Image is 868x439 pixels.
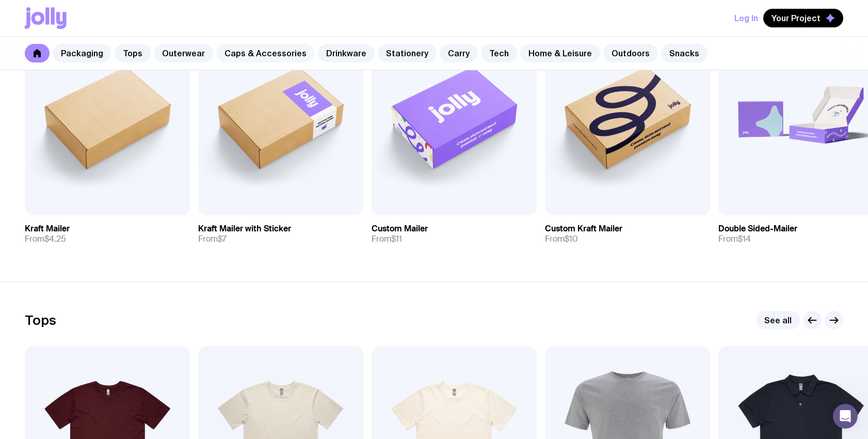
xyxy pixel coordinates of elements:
[771,13,821,23] span: Your Project
[481,44,517,62] a: Tech
[545,234,578,244] span: From
[565,233,578,244] span: $10
[378,44,437,62] a: Stationery
[763,9,843,27] button: Your Project
[8,59,169,92] div: Hey there! 👋 How can we help you [DATE]?Operator • Just now
[738,233,751,244] span: $14
[440,44,478,62] a: Carry
[718,224,797,234] h3: Double Sided-Mailer
[181,4,200,23] div: Close
[198,215,363,253] a: Kraft Mailer with StickerFrom$7
[50,13,128,23] p: The team can also help
[25,312,56,328] h2: Tops
[545,224,622,234] h3: Custom Kraft Mailer
[25,215,190,253] a: Kraft MailerFrom$4.25
[661,44,708,62] a: Snacks
[7,4,26,24] button: go back
[318,44,375,62] a: Drinkware
[545,215,710,253] a: Custom Kraft MailerFrom$10
[372,234,402,244] span: From
[162,4,181,24] button: Home
[77,300,193,321] button: Request a free sample pack
[53,44,111,62] a: Packaging
[372,224,428,234] h3: Custom Mailer
[218,233,227,244] span: $7
[82,274,193,295] button: Get a free custom mockup
[603,44,658,62] a: Outdoors
[833,404,858,429] iframe: Intercom live chat
[216,44,315,62] a: Caps & Accessories
[734,9,758,27] button: Log In
[25,234,66,244] span: From
[391,233,402,244] span: $11
[520,44,600,62] a: Home & Leisure
[154,44,213,62] a: Outerwear
[718,234,751,244] span: From
[25,224,70,234] h3: Kraft Mailer
[108,326,193,347] button: Chat with our team
[8,59,198,115] div: Operator says…
[372,215,537,253] a: Custom MailerFrom$11
[29,6,46,22] img: Profile image for Operator
[17,94,79,100] div: Operator • Just now
[198,234,227,244] span: From
[756,311,800,330] a: See all
[198,224,291,234] h3: Kraft Mailer with Sticker
[17,66,161,86] div: Hey there! 👋 How can we help you [DATE]?
[115,44,151,62] a: Tops
[44,233,66,244] span: $4.25
[50,5,87,13] h1: Operator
